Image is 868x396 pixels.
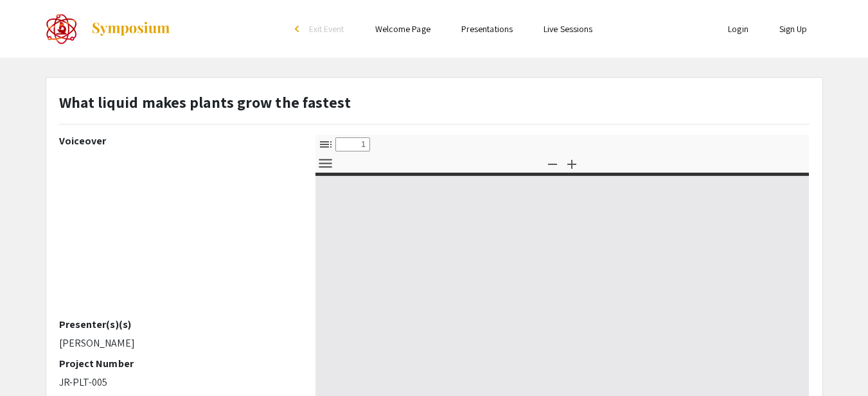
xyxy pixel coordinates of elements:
[309,23,344,35] span: Exit Event
[59,375,296,390] p: JR-PLT-005
[59,336,296,351] p: [PERSON_NAME]
[59,318,296,331] h2: Presenter(s)(s)
[59,135,296,147] h2: Voiceover
[461,23,513,35] a: Presentations
[544,23,592,35] a: Live Sessions
[335,137,370,151] input: Page
[813,338,858,386] iframe: Chat
[295,25,303,33] div: arrow_back_ios
[59,152,296,318] iframe: YouTube video player
[375,23,430,35] a: Welcome Page
[728,23,748,35] a: Login
[779,23,808,35] a: Sign Up
[46,13,78,45] img: The 2022 CoorsTek Denver Metro Regional Science and Engineering Fair
[59,357,296,370] h2: Project Number
[46,13,171,45] a: The 2022 CoorsTek Denver Metro Regional Science and Engineering Fair
[91,21,171,37] img: Symposium by ForagerOne
[315,154,337,173] button: Tools
[561,154,583,173] button: Zoom In
[542,154,563,173] button: Zoom Out
[315,135,337,153] button: Toggle Sidebar
[59,92,351,112] strong: What liquid makes plants grow the fastest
